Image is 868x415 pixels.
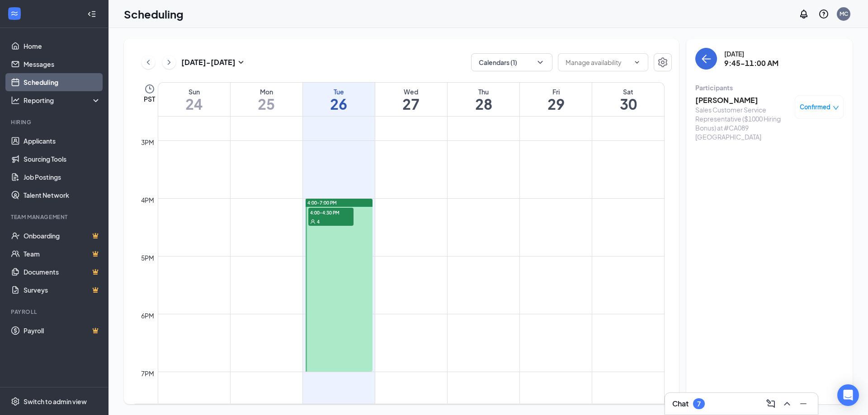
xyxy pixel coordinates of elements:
div: Mon [231,87,302,96]
button: ComposeMessage [764,396,778,411]
svg: Clock [144,84,155,94]
a: Job Postings [24,168,101,186]
a: Talent Network [24,186,101,204]
h1: 29 [520,96,592,112]
h1: 26 [303,96,375,112]
svg: User [310,219,316,224]
svg: WorkstreamLogo [10,9,19,18]
div: Sun [158,87,230,96]
button: Calendars (1)ChevronDown [471,53,552,71]
a: OnboardingCrown [24,227,101,245]
svg: Settings [657,57,668,68]
svg: ArrowLeft [701,53,712,64]
div: 6pm [139,311,156,321]
div: Sat [592,87,664,96]
h1: 24 [158,96,230,112]
div: Sales Customer Service Representative ($1000 Hiring Bonus) at #CA089 [GEOGRAPHIC_DATA] [695,105,790,141]
button: Minimize [796,396,811,411]
svg: Analysis [11,96,20,105]
a: August 24, 2025 [158,83,230,116]
h1: 28 [448,96,519,112]
h1: Scheduling [124,6,184,22]
div: 7 [697,400,701,408]
h3: Chat [672,399,689,409]
span: PST [144,94,155,103]
svg: SmallChevronDown [236,57,246,68]
svg: Collapse [87,9,96,19]
div: 5pm [139,253,156,263]
a: August 27, 2025 [375,83,447,116]
svg: ChevronRight [165,57,174,68]
svg: ChevronUp [782,398,793,409]
a: August 29, 2025 [520,83,592,116]
svg: ChevronLeft [144,57,153,68]
svg: QuestionInfo [818,9,829,19]
div: Switch to admin view [24,397,87,406]
div: MC [840,10,848,18]
div: Team Management [11,213,99,221]
span: 4:00-4:30 PM [308,208,354,217]
input: Manage availability [566,57,630,67]
a: DocumentsCrown [24,263,101,281]
a: TeamCrown [24,245,101,263]
button: ChevronUp [780,396,794,411]
h1: 30 [592,96,664,112]
button: ChevronRight [162,56,176,69]
a: Home [24,37,101,55]
div: Reporting [24,96,101,105]
button: back-button [695,48,717,70]
span: Confirmed [800,103,830,112]
a: Applicants [24,132,101,150]
div: [DATE] [724,49,778,58]
svg: ChevronDown [633,59,641,66]
div: Payroll [11,308,99,316]
h3: [DATE] - [DATE] [181,57,236,67]
a: August 30, 2025 [592,83,664,116]
svg: Minimize [798,398,809,409]
svg: ComposeMessage [765,398,776,409]
div: Open Intercom Messenger [837,384,859,406]
a: Messages [24,55,101,73]
svg: Notifications [798,9,809,19]
div: Wed [375,87,447,96]
a: Scheduling [24,73,101,91]
h3: [PERSON_NAME] [695,95,790,105]
div: Hiring [11,118,99,126]
a: August 25, 2025 [231,83,302,116]
a: Sourcing Tools [24,150,101,168]
a: August 26, 2025 [303,83,375,116]
div: Tue [303,87,375,96]
button: ChevronLeft [142,56,155,69]
span: 4 [317,219,320,225]
h3: 9:45-11:00 AM [724,58,778,68]
svg: ChevronDown [536,58,545,67]
div: 3pm [139,137,156,147]
button: Settings [654,53,672,71]
h1: 25 [231,96,302,112]
div: 4pm [139,195,156,205]
span: 4:00-7:00 PM [307,200,337,206]
svg: Settings [11,397,20,406]
span: down [833,105,839,111]
a: PayrollCrown [24,322,101,340]
h1: 27 [375,96,447,112]
a: SurveysCrown [24,281,101,299]
div: Fri [520,87,592,96]
a: August 28, 2025 [448,83,519,116]
div: Thu [448,87,519,96]
div: Participants [695,83,844,92]
div: 7pm [139,368,156,378]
